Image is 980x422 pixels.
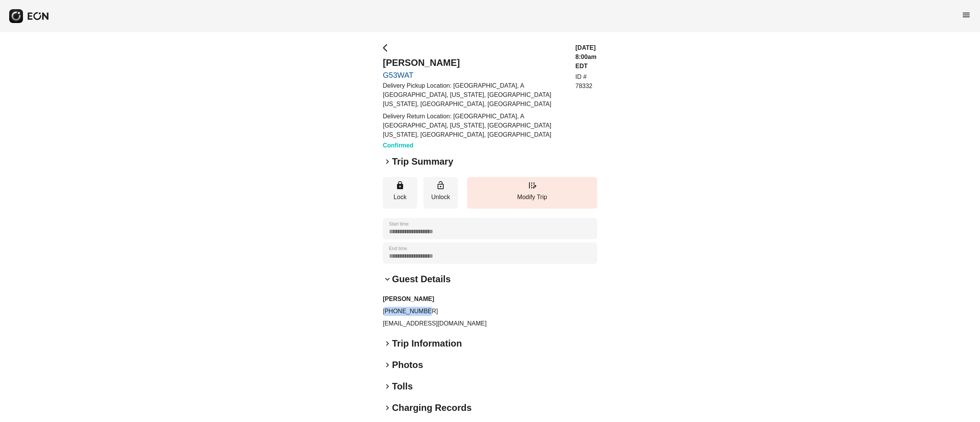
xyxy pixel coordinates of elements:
h2: Charging Records [392,402,472,414]
button: Unlock [423,177,458,209]
h2: [PERSON_NAME] [383,57,566,69]
h2: Tolls [392,380,413,393]
p: Delivery Pickup Location: [GEOGRAPHIC_DATA], A [GEOGRAPHIC_DATA], [US_STATE], [GEOGRAPHIC_DATA][U... [383,81,566,109]
span: arrow_back_ios [383,43,392,52]
h2: Trip Information [392,337,462,350]
span: keyboard_arrow_right [383,382,392,391]
h3: [DATE] 8:00am EDT [575,43,597,71]
h3: [PERSON_NAME] [383,294,597,304]
span: keyboard_arrow_down [383,275,392,284]
h3: Confirmed [383,141,566,150]
button: Lock [383,177,417,209]
p: Lock [387,193,413,202]
button: Modify Trip [467,177,597,209]
p: Unlock [427,193,454,202]
span: lock [395,181,405,190]
h2: Guest Details [392,273,451,285]
span: keyboard_arrow_right [383,360,392,370]
span: keyboard_arrow_right [383,157,392,166]
p: [EMAIL_ADDRESS][DOMAIN_NAME] [383,319,597,328]
span: keyboard_arrow_right [383,339,392,348]
p: Delivery Return Location: [GEOGRAPHIC_DATA], A [GEOGRAPHIC_DATA], [US_STATE], [GEOGRAPHIC_DATA][U... [383,112,566,139]
h2: Photos [392,359,423,371]
p: Modify Trip [471,193,593,202]
p: ID # 78332 [575,72,597,91]
span: lock_open [436,181,445,190]
p: [PHONE_NUMBER] [383,307,597,316]
span: keyboard_arrow_right [383,403,392,412]
span: menu [962,10,971,20]
span: edit_road [528,181,537,190]
a: G53WAT [383,70,566,80]
h2: Trip Summary [392,155,453,168]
